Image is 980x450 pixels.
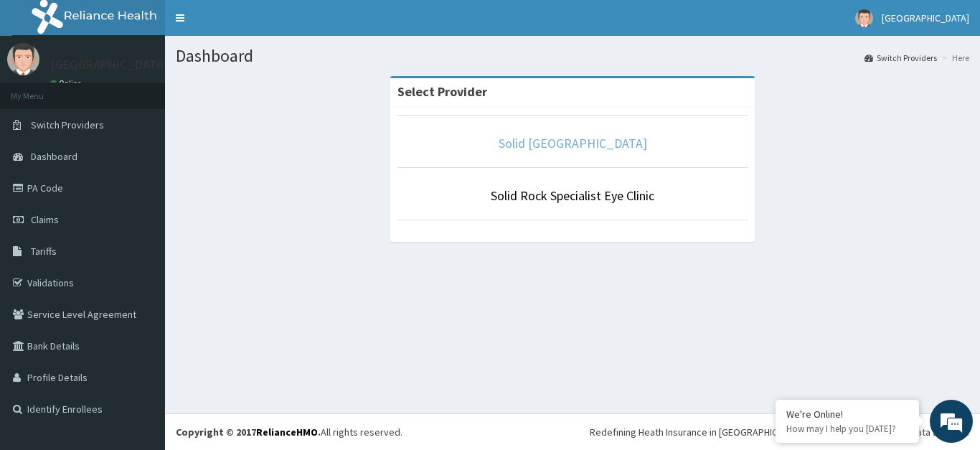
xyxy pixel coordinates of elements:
span: Switch Providers [31,118,104,131]
a: Online [50,78,85,88]
footer: All rights reserved. [165,413,980,450]
a: Solid [GEOGRAPHIC_DATA] [499,135,647,151]
a: Switch Providers [864,52,937,64]
div: We're Online! [786,408,908,421]
span: Dashboard [31,150,77,163]
div: Redefining Heath Insurance in [GEOGRAPHIC_DATA] using Telemedicine and Data Science! [590,425,969,439]
a: Solid Rock Specialist Eye Clinic [491,187,654,204]
img: User Image [7,43,39,75]
h1: Dashboard [176,47,969,65]
p: [GEOGRAPHIC_DATA] [50,58,169,71]
a: RelianceHMO [256,426,318,439]
li: Here [938,52,969,64]
span: [GEOGRAPHIC_DATA] [882,11,969,24]
strong: Select Provider [397,83,487,100]
p: How may I help you today? [786,423,908,435]
span: Tariffs [31,245,57,258]
strong: Copyright © 2017 . [176,426,321,439]
span: Claims [31,213,59,226]
img: User Image [855,9,873,27]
